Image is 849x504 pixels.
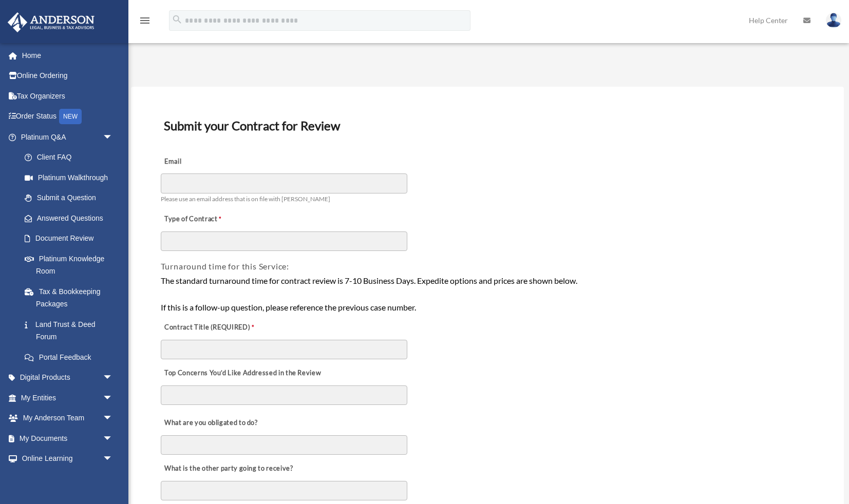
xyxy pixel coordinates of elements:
[103,127,123,148] span: arrow_drop_down
[161,366,324,381] label: Top Concerns You’d Like Addressed in the Review
[103,387,123,409] span: arrow_drop_down
[7,106,128,127] a: Order StatusNEW
[7,66,128,86] a: Online Ordering
[7,45,128,66] a: Home
[103,469,123,490] span: arrow_drop_down
[14,228,123,249] a: Document Review
[14,347,128,367] a: Portal Feedback
[161,212,263,226] label: Type of Contract
[103,408,123,429] span: arrow_drop_down
[161,261,289,271] span: Turnaround time for this Service:
[14,167,128,188] a: Platinum Walkthrough
[7,469,128,489] a: Billingarrow_drop_down
[139,14,151,27] i: menu
[161,416,263,431] label: What are you obligated to do?
[7,367,128,388] a: Digital Productsarrow_drop_down
[7,449,128,469] a: Online Learningarrow_drop_down
[7,86,128,106] a: Tax Organizers
[7,428,128,449] a: My Documentsarrow_drop_down
[14,147,128,168] a: Client FAQ
[161,154,263,169] label: Email
[14,314,128,347] a: Land Trust & Deed Forum
[7,387,128,408] a: My Entitiesarrow_drop_down
[161,462,296,476] label: What is the other party going to receive?
[14,281,128,314] a: Tax & Bookkeeping Packages
[103,367,123,389] span: arrow_drop_down
[139,18,151,27] a: menu
[14,188,128,208] a: Submit a Question
[161,321,263,335] label: Contract Title (REQUIRED)
[7,127,128,147] a: Platinum Q&Aarrow_drop_down
[59,109,82,124] div: NEW
[172,14,183,25] i: search
[103,449,123,470] span: arrow_drop_down
[160,115,816,137] h3: Submit your Contract for Review
[5,12,98,32] img: Anderson Advisors Platinum Portal
[14,248,128,281] a: Platinum Knowledge Room
[7,408,128,429] a: My Anderson Teamarrow_drop_down
[103,428,123,449] span: arrow_drop_down
[826,13,841,28] img: User Pic
[14,208,128,228] a: Answered Questions
[161,274,815,314] div: The standard turnaround time for contract review is 7-10 Business Days. Expedite options and pric...
[161,195,330,203] span: Please use an email address that is on file with [PERSON_NAME]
